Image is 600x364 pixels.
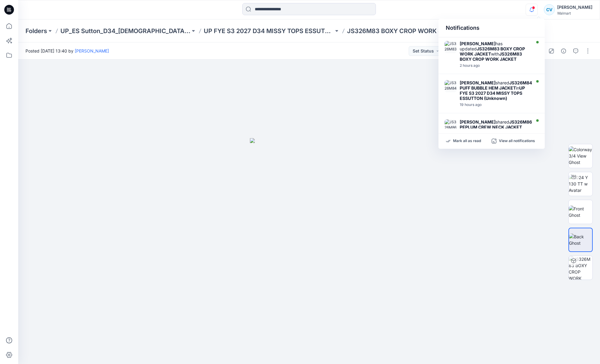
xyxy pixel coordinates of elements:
div: [PERSON_NAME] [557,4,592,11]
div: shared in [460,119,532,140]
div: Thursday, September 11, 2025 13:43 [460,63,530,68]
strong: UP FYE S3 2027 D34 MISSY TOPS ESSUTTON (Unknown) [460,85,525,101]
img: Front Ghost [569,206,592,218]
strong: [PERSON_NAME] [460,80,496,85]
div: shared in [460,80,532,101]
div: Wednesday, September 10, 2025 21:22 [460,103,532,107]
div: CV [544,4,555,15]
div: has updated with [460,41,530,62]
img: JS326M84 PUFF BUBBLE HEM JACKET [445,80,457,92]
strong: [PERSON_NAME] [460,119,496,124]
a: Folders [26,27,47,35]
img: Back Ghost [569,233,592,246]
strong: [PERSON_NAME] [460,41,496,46]
a: [PERSON_NAME] [75,48,109,53]
img: 2024 Y 130 TT w Avatar [569,174,592,193]
strong: JS326M83 BOXY CROP WORK JACKET [460,51,522,62]
img: Colorway 3/4 View Ghost [569,146,592,165]
p: JS326M83 BOXY CROP WORK JACKET [347,27,462,35]
img: JS326M83 BOXY CROP WORK JACKET [445,41,457,53]
span: Posted [DATE] 13:40 by [26,48,109,54]
img: JS326M86 PEPLUM CREW NECK JACKET v2 [445,119,457,131]
button: Details [559,46,568,56]
strong: JS326M83 BOXY CROP WORK JACKET [460,46,525,56]
img: JS326M83 BOXY CROP WORK JACKET GREYSCALE [569,256,592,280]
div: Notifications [438,19,545,37]
strong: JS326M86 PEPLUM CREW NECK JACKET v2 [460,119,532,135]
p: View all notifications [499,138,535,144]
a: UP_ES Sutton_D34_[DEMOGRAPHIC_DATA] Woven Tops [60,27,190,35]
strong: JS326M84 PUFF BUBBLE HEM JACKET [460,80,532,90]
p: Mark all as read [453,138,481,144]
div: Walmart [557,11,592,15]
a: UP FYE S3 2027 D34 MISSY TOPS ESSUTTON [204,27,334,35]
